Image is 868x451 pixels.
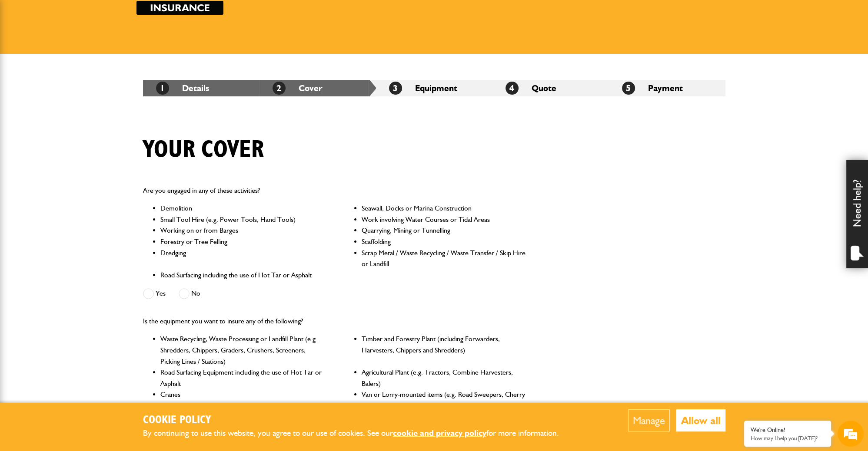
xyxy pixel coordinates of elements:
a: 1Details [156,83,209,93]
div: Chat with us now [45,49,146,60]
li: Waste Recycling, Waste Processing or Landfill Plant (e.g. Shredders, Chippers, Graders, Crushers,... [160,333,325,367]
em: Start Chat [118,267,158,279]
li: Van or Lorry-mounted items (e.g. Road Sweepers, Cherry Pickers, Volumetric Mixers) [362,389,526,411]
input: Enter your phone number [11,132,159,151]
li: Demolition [160,203,325,214]
span: 1 [156,82,169,95]
li: Road Surfacing Equipment including the use of Hot Tar or Asphalt [160,367,325,389]
li: Seawall, Docks or Marina Construction [362,203,526,214]
li: Payment [609,80,725,96]
div: We're Online! [751,426,825,434]
input: Enter your email address [11,106,159,125]
textarea: Type your message and hit 'Enter' [11,157,159,260]
span: 2 [273,82,286,95]
p: Are you engaged in any of these activities? [143,185,527,196]
li: Work involving Water Courses or Tidal Areas [362,214,526,225]
li: Agricultural Plant (e.g. Tractors, Combine Harvesters, Balers) [362,367,526,389]
li: Small Tool Hire (e.g. Power Tools, Hand Tools) [160,214,325,225]
button: Manage [628,409,670,431]
p: Is the equipment you want to insure any of the following? [143,316,527,327]
li: Equipment [376,80,492,96]
div: Minimize live chat window [143,4,163,25]
li: Quote [492,80,609,96]
li: Timber and Forestry Plant (including Forwarders, Harvesters, Chippers and Shredders) [362,333,526,367]
li: Road Surfacing including the use of Hot Tar or Asphalt [160,270,325,281]
li: Dredging [160,247,325,270]
a: cookie and privacy policy [393,428,486,438]
label: No [179,288,200,299]
div: Need help? [846,160,868,268]
li: Scrap Metal / Waste Recycling / Waste Transfer / Skip Hire or Landfill [362,247,526,270]
label: Yes [143,288,166,299]
li: Scaffolding [362,236,526,247]
h1: Your cover [143,135,264,165]
span: 3 [389,82,402,95]
li: Cover [259,80,376,96]
input: Enter your last name [11,80,159,99]
li: Forestry or Tree Felling [160,236,325,247]
p: By continuing to use this website, you agree to our use of cookies. See our for more information. [143,427,573,440]
h2: Cookie Policy [143,414,573,427]
p: How may I help you today? [751,435,825,441]
button: Allow all [676,409,725,431]
li: Cranes [160,389,325,411]
li: Working on or from Barges [160,225,325,236]
span: 5 [622,82,635,95]
span: 4 [506,82,519,95]
img: d_20077148190_company_1631870298795_20077148190 [15,48,37,60]
li: Quarrying, Mining or Tunnelling [362,225,526,236]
